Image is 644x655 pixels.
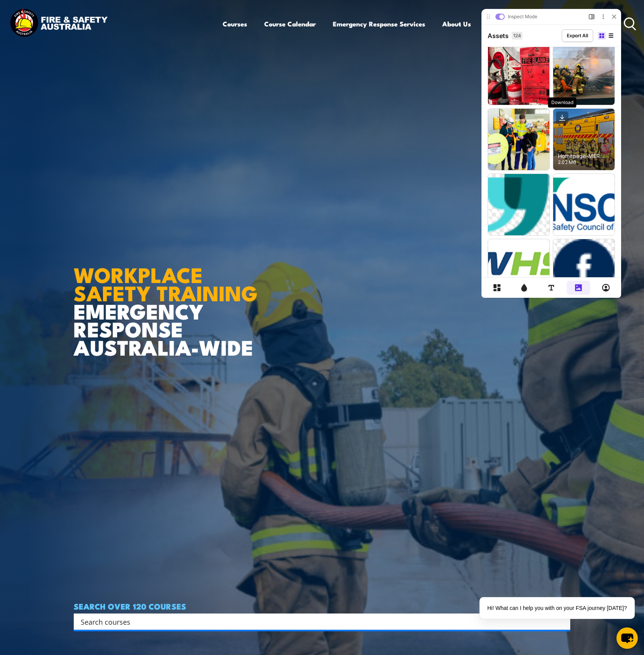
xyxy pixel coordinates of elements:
button: Export All [93,30,124,42]
span: Export All [98,32,119,39]
span: Homepage-MERS-.png [89,153,135,159]
h4: SEARCH OVER 120 COURSES [74,602,570,610]
a: Courses [223,14,247,34]
form: Search form [82,616,555,627]
div: Hi! What can I help you with on your FSA journey [DATE]? [480,597,635,619]
div: 124 [43,32,54,40]
a: Course Calendar [264,14,316,34]
span: 2.02 MB [89,159,135,165]
p: Inspect Mode [39,14,68,20]
a: Emergency Response Services [333,14,425,34]
input: Search input [81,616,553,627]
h1: EMERGENCY RESPONSE AUSTRALIA-WIDE [74,246,263,356]
strong: WORKPLACE SAFETY TRAINING [74,258,258,308]
a: About Us [442,14,471,34]
button: chat-button [616,627,638,649]
h3: Assets [19,31,43,40]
